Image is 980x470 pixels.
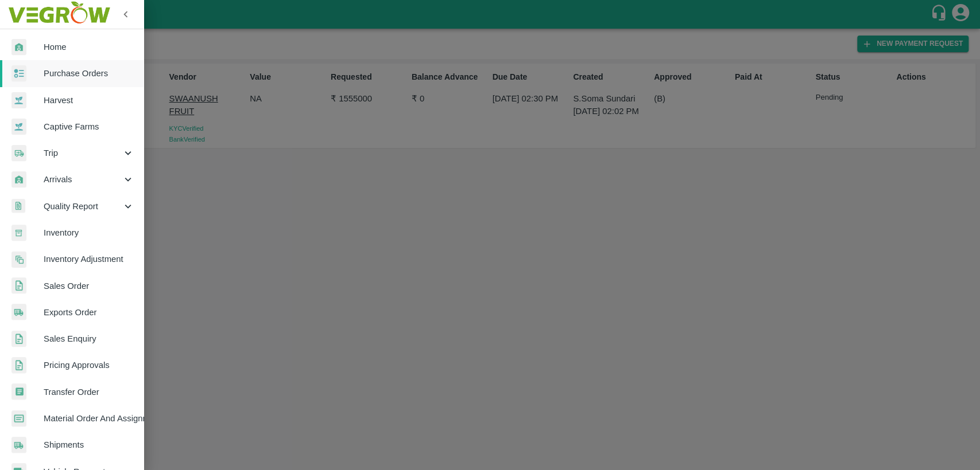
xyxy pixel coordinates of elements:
[44,332,134,345] span: Sales Enquiry
[44,438,134,451] span: Shipments
[44,306,134,319] span: Exports Order
[11,65,26,82] img: reciept
[44,67,134,80] span: Purchase Orders
[44,412,134,425] span: Material Order And Assignment
[44,120,134,133] span: Captive Farms
[11,357,26,374] img: sales
[11,437,26,453] img: shipments
[11,331,26,347] img: sales
[44,253,134,265] span: Inventory Adjustment
[11,39,26,56] img: whArrival
[44,359,134,371] span: Pricing Approvals
[44,94,134,107] span: Harvest
[11,92,26,109] img: harvest
[11,118,26,135] img: harvest
[44,41,134,53] span: Home
[11,251,26,268] img: inventory
[44,147,122,159] span: Trip
[44,226,134,239] span: Inventory
[11,410,26,427] img: centralMaterial
[44,200,122,213] span: Quality Report
[11,277,26,294] img: sales
[11,145,26,162] img: delivery
[11,199,25,213] img: qualityReport
[11,383,26,400] img: whTransfer
[11,225,26,241] img: whInventory
[11,304,26,320] img: shipments
[44,386,134,398] span: Transfer Order
[44,280,134,292] span: Sales Order
[44,173,122,186] span: Arrivals
[11,171,26,188] img: whArrival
